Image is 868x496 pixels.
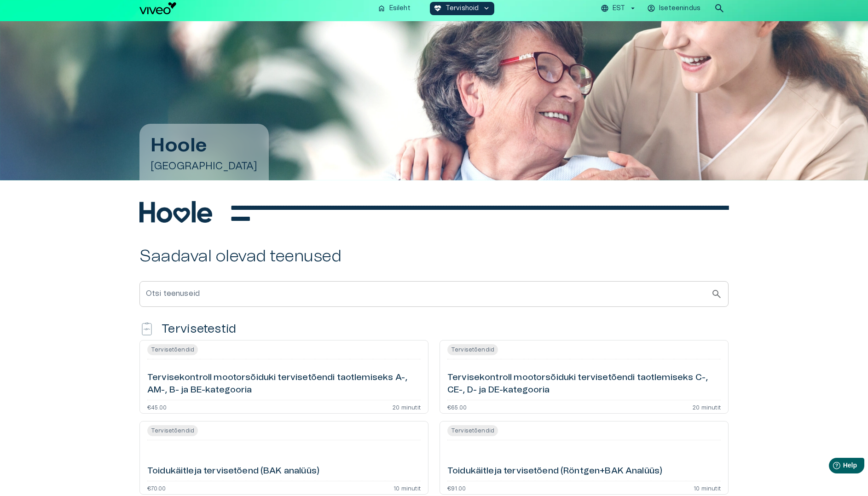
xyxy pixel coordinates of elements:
span: Tervisetõendid [447,346,498,354]
p: Esileht [389,4,411,13]
span: Tervisetõendid [447,427,498,435]
a: Navigate to homepage [139,2,370,14]
span: search [711,288,722,300]
p: EST [613,4,625,13]
p: Tervishoid [446,4,479,13]
h2: Saadaval olevad teenused [139,247,729,266]
h6: Tervisekontroll mootorsõiduki tervisetõendi taotlemiseks A-, AM-, B- ja BE-kategooria [147,372,421,396]
h6: Toidukäitleja tervisetõend (Röntgen+BAK Analüüs) [447,465,662,478]
h6: Toidukäitleja tervisetõend (BAK analüüs) [147,465,319,478]
p: €91.00 [447,485,466,490]
button: ecg_heartTervishoidkeyboard_arrow_down [430,2,495,15]
p: 20 minutit [693,404,721,409]
p: 10 minutit [694,485,721,490]
img: Viveo logo [139,2,176,14]
button: EST [599,2,638,15]
h5: [GEOGRAPHIC_DATA] [150,160,258,173]
iframe: Help widget launcher [796,454,868,480]
span: Tervisetõendid [147,427,198,435]
div: editable markdown [231,202,729,225]
a: Navigate to Tervisekontroll mootorsõiduki tervisetõendi taotlemiseks C-, CE-, D- ja DE-kategooria [440,340,729,414]
span: home [377,4,386,12]
h6: Tervisekontroll mootorsõiduki tervisetõendi taotlemiseks C-, CE-, D- ja DE-kategooria [447,372,721,396]
p: €65.00 [447,404,467,409]
a: Navigate to Toidukäitleja tervisetõend (Röntgen+BAK Analüüs) [440,421,729,495]
span: Tervisetõendid [147,346,198,354]
button: Iseteenindus [646,2,703,15]
img: Hoole logo [139,201,212,223]
p: 10 minutit [393,485,421,490]
p: €45.00 [147,404,167,409]
span: search [714,3,725,14]
span: keyboard_arrow_down [482,4,491,12]
button: homeEsileht [374,2,415,15]
a: Navigate to Toidukäitleja tervisetõend (BAK analüüs) [139,421,428,495]
h1: Hoole [150,135,258,156]
p: 20 minutit [393,404,421,409]
p: €70.00 [147,485,166,490]
h4: Tervisetestid [162,322,236,336]
span: ecg_heart [434,4,442,12]
p: Iseteenindus [659,4,700,13]
a: Navigate to Tervisekontroll mootorsõiduki tervisetõendi taotlemiseks A-, AM-, B- ja BE-kategooria [139,340,428,414]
